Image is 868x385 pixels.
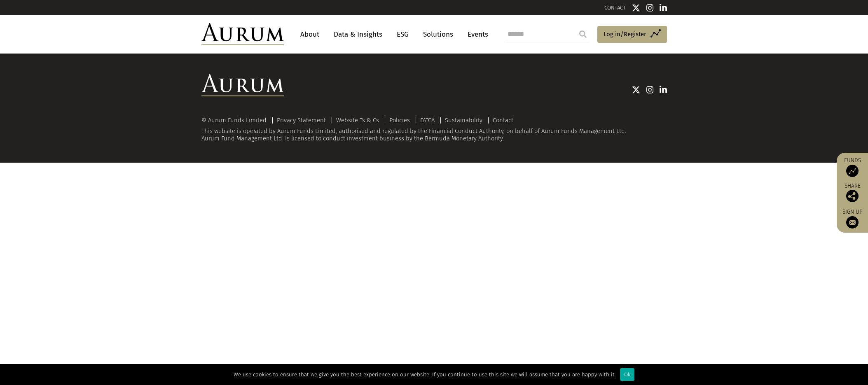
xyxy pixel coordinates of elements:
div: © Aurum Funds Limited [201,117,271,124]
img: Linkedin icon [660,86,667,94]
img: Instagram icon [646,86,654,94]
img: Twitter icon [632,86,640,94]
a: Data & Insights [330,27,386,42]
a: Events [463,27,488,42]
img: Linkedin icon [660,4,667,12]
a: About [296,27,323,42]
a: Website Ts & Cs [336,117,379,124]
span: Log in/Register [604,29,646,39]
img: Twitter icon [632,4,640,12]
a: Contact [493,117,513,124]
img: Aurum Logo [201,74,284,96]
img: Instagram icon [646,4,654,12]
input: Submit [575,26,591,42]
a: Log in/Register [597,26,667,43]
a: Policies [389,117,410,124]
a: CONTACT [604,5,626,11]
a: FATCA [420,117,435,124]
a: Sustainability [445,117,482,124]
a: Solutions [419,27,457,42]
a: Funds [841,157,864,177]
a: Privacy Statement [277,117,326,124]
div: This website is operated by Aurum Funds Limited, authorised and regulated by the Financial Conduc... [201,117,667,142]
a: ESG [393,27,413,42]
img: Aurum [201,23,284,45]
